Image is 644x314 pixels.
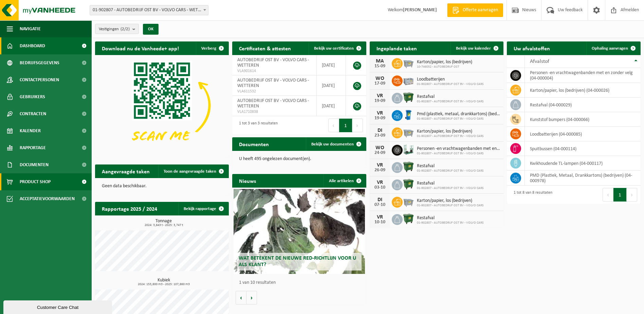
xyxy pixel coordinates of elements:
div: WO [373,145,387,151]
td: [DATE] [317,75,346,96]
a: Bekijk uw documenten [306,137,366,151]
span: 01-902807 - AUTOBEDRIJF OST BV - VOLVO CARS [417,152,500,156]
td: karton/papier, los (bedrijven) (04-000026) [525,83,641,98]
strong: [PERSON_NAME] [403,7,437,13]
span: Vestigingen [99,24,130,34]
td: [DATE] [317,55,346,75]
span: 01-902807 - AUTOBEDRIJF OST BV - VOLVO CARS [417,186,484,190]
iframe: chat widget [3,299,113,314]
button: Volgende [246,291,257,304]
a: Bekijk rapportage [178,202,228,215]
td: PMD (Plastiek, Metaal, Drankkartons) (bedrijven) (04-000978) [525,171,641,186]
button: OK [143,24,159,35]
img: WB-1100-HPE-GN-01 [403,178,414,190]
div: 03-10 [373,185,387,190]
div: WO [373,76,387,81]
span: Karton/papier, los (bedrijven) [417,129,484,134]
span: Karton/papier, los (bedrijven) [417,198,484,204]
td: personen -en vrachtwagenbanden met en zonder velg (04-000004) [525,68,641,83]
img: WB-2500-GAL-GY-01 [403,57,414,69]
a: Ophaling aanvragen [586,41,640,55]
div: VR [373,162,387,168]
h2: Documenten [232,137,276,151]
span: Offerte aanvragen [461,7,500,14]
count: (2/2) [121,27,130,31]
img: WB-0240-HPE-BE-01 [403,109,414,121]
span: 01-902807 - AUTOBEDRIJF OST BV - VOLVO CARS [417,82,484,86]
button: Next [352,119,363,132]
div: VR [373,110,387,116]
div: 1 tot 8 van 8 resultaten [510,187,552,202]
div: 10-10 [373,220,387,225]
span: VLA901614 [237,68,311,74]
div: VR [373,214,387,220]
span: Karton/papier, los (bedrijven) [417,59,472,65]
div: MA [373,58,387,64]
div: DI [373,197,387,203]
span: Contracten [20,105,46,122]
span: 2024: 3,843 t - 2025: 3,747 t [98,224,229,227]
span: 01-902807 - AUTOBEDRIJF OST BV - VOLVO CARS [417,204,484,208]
img: WB-1100-HPE-GN-01 [403,92,414,103]
span: 2024: 153,800 m3 - 2025: 107,860 m3 [98,283,229,286]
span: AUTOBEDRIJF OST BV - VOLVO CARS - WETTEREN [237,57,309,68]
span: Bedrijfsgegevens [20,54,59,71]
span: Verberg [201,46,216,51]
span: Loodbatterijen [417,77,484,82]
td: spuitbussen (04-000114) [525,141,641,156]
span: 01-902807 - AUTOBEDRIJF OST BV - VOLVO CARS [417,221,484,225]
span: Afvalstof [530,59,549,64]
button: Previous [328,119,339,132]
span: Bekijk uw documenten [311,142,354,146]
h2: Download nu de Vanheede+ app! [95,41,186,55]
h2: Rapportage 2025 / 2024 [95,202,164,215]
div: DI [373,128,387,133]
span: Restafval [417,215,484,221]
span: 10-746052 - AUTOBEDRIJF OST [417,65,472,69]
p: Geen data beschikbaar. [102,184,222,189]
td: kwikhoudende TL-lampen (04-000117) [525,156,641,171]
a: Bekijk uw kalender [450,41,503,55]
div: 15-09 [373,64,387,69]
button: 1 [613,188,627,202]
span: AUTOBEDRIJF OST BV - VOLVO CARS - WETTEREN [237,78,309,88]
span: Bekijk uw kalender [456,46,491,51]
button: Verberg [196,41,228,55]
span: Bekijk uw certificaten [314,46,354,51]
button: Vorige [236,291,246,304]
span: Restafval [417,181,484,186]
span: Documenten [20,156,49,173]
div: 26-09 [373,168,387,173]
span: Contactpersonen [20,71,59,88]
span: Wat betekent de nieuwe RED-richtlijn voor u als klant? [239,256,356,267]
span: 01-902807 - AUTOBEDRIJF OST BV - VOLVO CARS - WETTEREN [90,5,208,15]
td: loodbatterijen (04-000085) [525,127,641,141]
img: PB-LB-0680-HPE-GY-01 [403,74,414,86]
img: PB-MR-5000-C2 [403,144,414,155]
div: 24-09 [373,151,387,155]
span: Toon de aangevraagde taken [164,169,216,174]
img: WB-2500-GAL-GY-01 [403,196,414,207]
span: 01-902807 - AUTOBEDRIJF OST BV - VOLVO CARS [417,134,484,138]
button: Vestigingen(2/2) [95,24,139,34]
a: Bekijk uw certificaten [309,41,366,55]
span: 01-902807 - AUTOBEDRIJF OST BV - VOLVO CARS [417,100,484,104]
span: 01-902807 - AUTOBEDRIJF OST BV - VOLVO CARS [417,169,484,173]
span: Acceptatievoorwaarden [20,190,75,207]
span: Restafval [417,163,484,169]
img: WB-1100-HPE-GN-01 [403,161,414,173]
span: 01-902807 - AUTOBEDRIJF OST BV - VOLVO CARS [417,117,500,121]
a: Toon de aangevraagde taken [158,164,228,178]
td: kunststof bumpers (04-000066) [525,112,641,127]
h2: Aangevraagde taken [95,164,157,178]
img: WB-2500-GAL-GY-01 [403,126,414,138]
a: Alle artikelen [324,174,366,188]
h3: Tonnage [98,219,229,227]
h2: Certificaten & attesten [232,41,298,55]
div: VR [373,93,387,99]
span: Personen -en vrachtwagenbanden met en zonder velg [417,146,500,152]
span: Navigatie [20,20,41,37]
p: U heeft 495 ongelezen document(en). [239,157,359,161]
h2: Nieuws [232,174,263,187]
span: Dashboard [20,37,45,54]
